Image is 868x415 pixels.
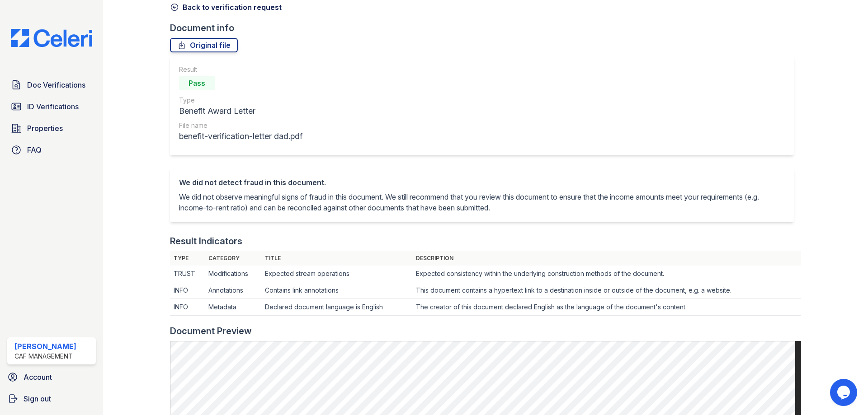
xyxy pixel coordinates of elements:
td: This document contains a hypertext link to a destination inside or outside of the document, e.g. ... [412,282,801,299]
div: Result [179,65,302,74]
td: The creator of this document declared English as the language of the document's content. [412,299,801,316]
a: FAQ [7,141,96,159]
span: Doc Verifications [27,79,85,90]
td: INFO [170,282,205,299]
td: Metadata [205,299,261,316]
div: We did not detect fraud in this document. [179,177,785,188]
a: ID Verifications [7,98,96,116]
div: Result Indicators [170,235,242,247]
div: Document info [170,22,801,34]
iframe: chat widget [830,379,859,406]
span: FAQ [27,145,42,155]
td: Expected consistency within the underlying construction methods of the document. [412,266,801,282]
div: benefit-verification-letter dad.pdf [179,130,302,143]
th: Title [261,251,412,266]
a: Properties [7,119,96,137]
div: [PERSON_NAME] [14,341,76,352]
div: CAF Management [14,352,76,361]
span: Sign out [24,393,51,404]
div: Type [179,96,302,105]
td: Expected stream operations [261,266,412,282]
td: Modifications [205,266,261,282]
span: Account [24,372,52,382]
a: Account [4,368,99,386]
span: Properties [27,123,63,134]
a: Original file [170,38,238,52]
div: Benefit Award Letter [179,105,302,117]
p: We did not observe meaningful signs of fraud in this document. We still recommend that you review... [179,191,785,213]
td: TRUST [170,266,205,282]
a: Sign out [4,390,99,408]
th: Category [205,251,261,266]
th: Type [170,251,205,266]
div: Pass [179,76,215,90]
td: Annotations [205,282,261,299]
td: Contains link annotations [261,282,412,299]
a: Doc Verifications [7,76,96,94]
th: Description [412,251,801,266]
div: File name [179,121,302,130]
td: Declared document language is English [261,299,412,316]
div: Document Preview [170,325,252,337]
span: ID Verifications [27,101,79,112]
img: CE_Logo_Blue-a8612792a0a2168367f1c8372b55b34899dd931a85d93a1a3d3e32e68fde9ad4.png [4,29,99,47]
a: Back to verification request [170,2,282,13]
td: INFO [170,299,205,316]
